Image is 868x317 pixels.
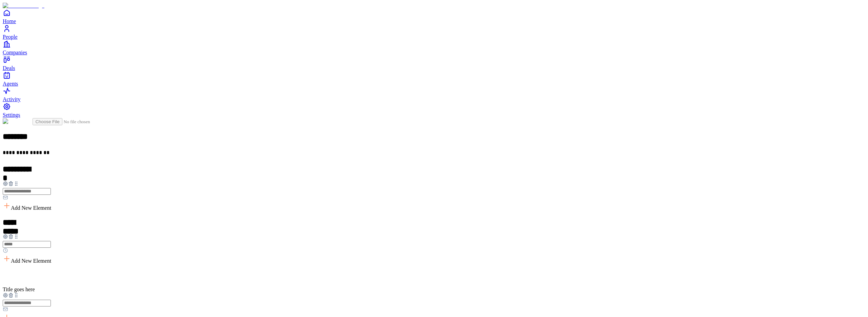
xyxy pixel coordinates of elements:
[3,81,18,87] span: Agents
[3,112,20,118] span: Settings
[3,56,865,71] a: Deals
[11,205,51,211] span: Add New Element
[3,9,865,24] a: Home
[3,50,27,55] span: Companies
[3,87,865,102] a: Activity
[3,18,16,24] span: Home
[3,3,44,9] img: Item Brain Logo
[3,65,15,71] span: Deals
[3,102,865,118] a: Settings
[11,258,51,264] span: Add New Element
[3,96,20,102] span: Activity
[3,40,865,55] a: Companies
[3,286,865,293] div: Title goes here
[3,24,865,40] a: People
[3,34,18,40] span: People
[3,71,865,87] a: Agents
[3,118,33,125] img: Form Logo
